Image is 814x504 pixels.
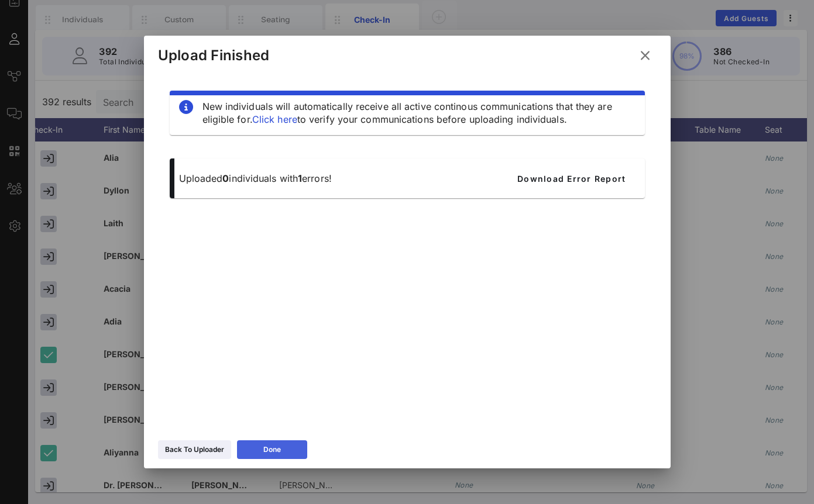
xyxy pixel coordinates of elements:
div: Upload Finished [158,47,270,64]
span: Download Error Report [517,174,626,184]
span: 0 [222,172,229,184]
a: Click here [252,113,297,125]
div: New individuals will automatically receive all active continous communications that they are elig... [202,100,636,126]
p: Uploaded individuals with errors! [179,172,494,185]
button: Download Error Report [507,168,635,189]
div: Back To Uploader [165,444,224,455]
div: Done [263,444,281,455]
button: Back To Uploader [158,440,231,459]
button: Done [237,440,307,459]
span: 1 [298,172,302,184]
